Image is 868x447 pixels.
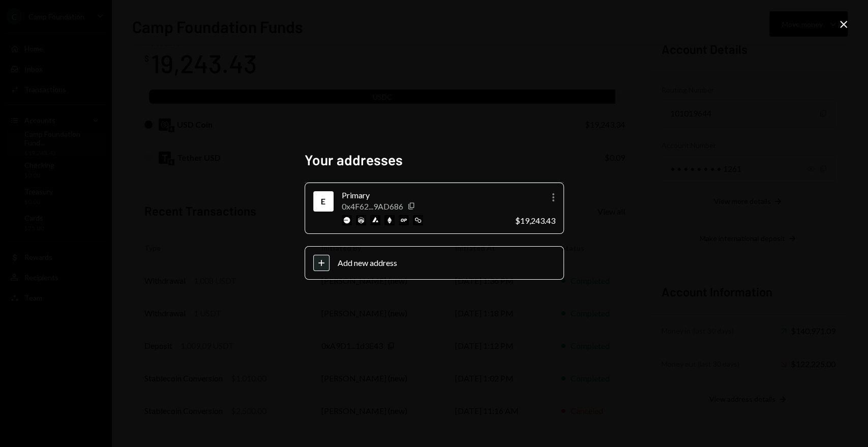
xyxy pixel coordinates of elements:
div: 0x4F62...9AD686 [342,201,403,211]
img: base-mainnet [342,215,352,225]
div: Ethereum [315,193,332,210]
div: Add new address [338,258,555,267]
img: optimism-mainnet [399,215,409,225]
img: ethereum-mainnet [384,215,395,225]
div: $19,243.43 [515,216,555,225]
img: polygon-mainnet [413,215,423,225]
h2: Your addresses [305,150,564,170]
img: arbitrum-mainnet [356,215,366,225]
div: Primary [342,189,507,201]
button: Add new address [305,246,564,280]
img: avalanche-mainnet [370,215,380,225]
